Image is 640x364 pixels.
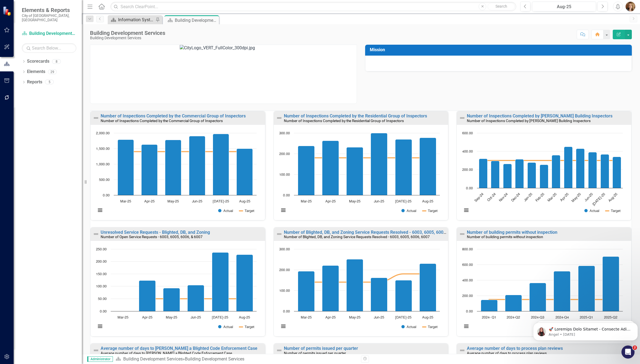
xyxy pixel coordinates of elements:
path: Aug-25, 229. Actual. [419,264,436,311]
text: 250.00 [96,248,107,251]
text: 300.00 [279,248,290,251]
text: [DATE]-25 [395,200,411,203]
path: 2024-Q3, 363. Actual. [530,283,546,311]
text: May-25 [349,316,360,319]
text: 200.00 [462,294,473,298]
button: Show Target [423,209,438,213]
text: Jun-25 [192,200,202,203]
text: 300.00 [279,132,290,135]
path: Jul-25, 1,966. Actual. [213,134,229,195]
input: Search Below... [22,43,76,53]
img: Not Defined [276,231,283,237]
svg: Interactive chart [459,130,626,219]
text: 2,000.00 [96,132,110,135]
path: Apr-25, 449. Actual. [564,147,573,188]
small: Average number of days to [PERSON_NAME] a Blighted Code Enforcement Case [101,351,232,355]
a: Number of Inspections Completed by the Residential Group of Inspectors [284,113,427,119]
button: View chart menu, Chart [96,323,104,330]
a: Reports [27,79,42,85]
path: Apr-25, 263. Actual. [322,141,339,195]
text: Mar-25 [301,200,311,203]
img: Not Defined [93,347,99,354]
text: 200.00 [462,168,473,172]
small: Average number of days to process plan reviews [467,351,547,355]
path: Jul-25, 366. Actual. [601,154,609,188]
path: Jul-25, 149. Actual. [395,280,412,311]
button: Nichole Plowman [626,2,635,11]
text: 100.00 [279,173,290,177]
text: Apr-25 [142,316,152,319]
text: [DATE]-25 [592,192,606,207]
img: Not Defined [276,115,283,121]
text: 1,500.00 [96,147,110,151]
path: 2024-Q2, 209. Actual. [505,295,522,311]
text: [DATE]-25 [395,316,411,319]
a: Information Systems [109,16,154,23]
text: 800.00 [462,248,473,251]
path: May-25, 93. Actual. [163,288,180,311]
button: Show Actual [584,209,599,213]
path: Mar-25, 359. Actual. [552,155,560,188]
button: Show Target [423,325,438,329]
text: Aug-25 [608,192,618,203]
a: Average number of days to process plan reviews [467,346,563,351]
img: CityLogo_VERT_FullColor_300dpi.jpg [180,45,267,104]
iframe: Intercom live chat [621,345,635,359]
text: 150.00 [96,272,107,276]
g: Actual, series 1 of 2. Bar series with 6 bars. [298,133,436,195]
div: Chart. Highcharts interactive chart. [93,246,262,335]
text: 1,000.00 [96,163,110,166]
text: 100.00 [279,289,290,293]
button: Search [488,3,515,10]
text: [DATE]-25 [213,200,229,203]
text: 50.00 [98,297,107,301]
text: 100.00 [96,285,107,288]
button: Show Actual [401,209,416,213]
small: Number of Inspections Completed by the Commercial Group of Inspectors [101,119,223,123]
button: View chart menu, Chart [462,207,470,214]
div: Chart. Highcharts interactive chart. [277,130,446,219]
a: Scorecards [27,58,49,65]
iframe: Intercom notifications message [531,311,640,349]
a: Average number of days to [PERSON_NAME] a Blighted Code Enforcement Case [101,346,257,351]
text: Jun-25 [374,316,384,319]
path: May-25, 231. Actual. [346,147,363,195]
a: Number of permits issued per quarter [284,346,358,351]
path: Oct-24, 297. Actual. [491,161,500,188]
div: Building Development Services [90,36,165,40]
path: Jun-25, 105. Actual. [188,285,204,311]
path: Jan-25, 277. Actual. [528,162,536,188]
div: Double-Click to Edit [90,111,265,220]
div: Information Systems [118,16,154,23]
text: Apr-25 [325,316,335,319]
path: Mar-25, 193. Actual. [298,271,314,311]
div: Chart. Highcharts interactive chart. [459,130,629,219]
div: Double-Click to Edit [274,227,449,337]
g: Actual, series 1 of 2. Bar series with 6 bars. [123,253,253,311]
input: Search ClearPoint... [110,2,516,11]
a: Elements [27,69,45,75]
button: Aug-25 [532,2,596,11]
text: May-25 [166,316,177,319]
h3: Mission [370,47,629,52]
div: Chart. Highcharts interactive chart. [277,246,446,335]
text: 0.00 [283,194,290,197]
div: 29 [48,69,57,74]
text: 2024- Q1 [482,316,496,319]
img: ClearPoint Strategy [3,6,12,16]
path: Jun-25, 161. Actual. [371,278,387,311]
text: 0.00 [103,194,110,197]
path: Apr-25, 1,630. Actual. [142,144,158,195]
text: May-25 [167,200,179,203]
text: Mar-25 [301,316,311,319]
div: Double-Click to Edit [456,227,632,337]
text: Oct-24 [487,192,497,202]
text: Aug-25 [422,316,433,319]
button: Show Actual [401,325,416,329]
button: Show Actual [218,325,233,329]
path: Aug-25, 1,493. Actual. [237,148,253,195]
button: Show Target [606,209,621,213]
button: Show Target [239,209,254,213]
